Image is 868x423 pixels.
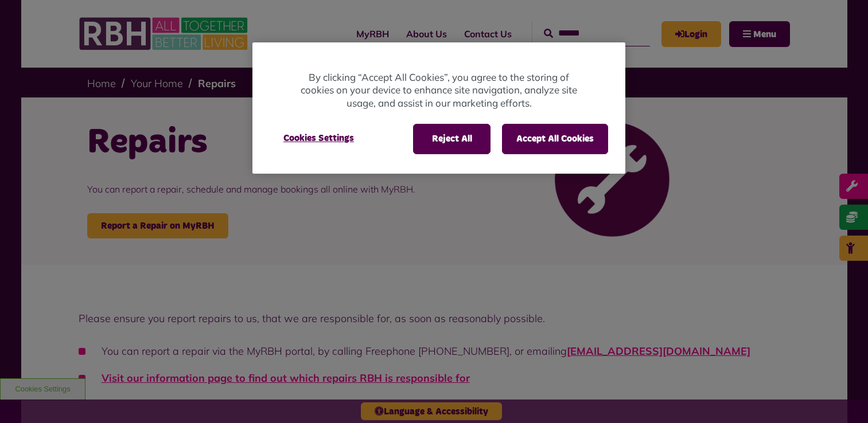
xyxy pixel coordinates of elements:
[298,71,579,110] p: By clicking “Accept All Cookies”, you agree to the storing of cookies on your device to enhance s...
[252,42,625,174] div: Cookie banner
[502,124,608,154] button: Accept All Cookies
[252,42,625,174] div: Privacy
[270,124,368,152] button: Cookies Settings
[413,124,491,154] button: Reject All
